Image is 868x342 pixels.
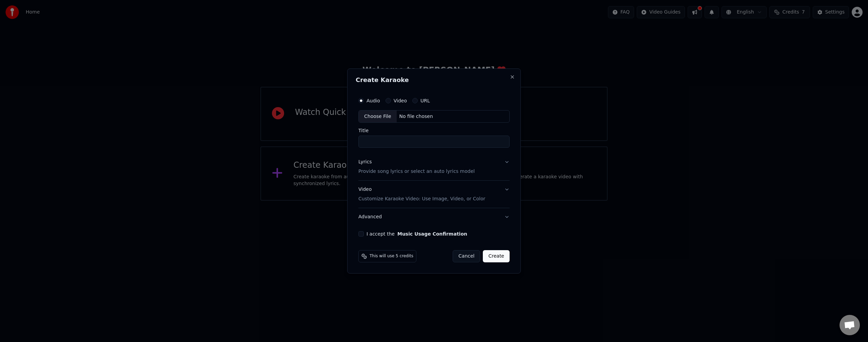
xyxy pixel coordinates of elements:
p: Customize Karaoke Video: Use Image, Video, or Color [358,196,485,202]
label: Video [394,98,407,103]
div: Choose File [359,110,397,123]
button: Advanced [358,208,510,226]
div: Video [358,186,485,203]
button: VideoCustomize Karaoke Video: Use Image, Video, or Color [358,181,510,208]
span: This will use 5 credits [370,254,413,259]
p: Provide song lyrics or select an auto lyrics model [358,168,475,175]
div: No file chosen [397,113,436,120]
label: I accept the [367,232,467,236]
button: LyricsProvide song lyrics or select an auto lyrics model [358,154,510,181]
button: Create [483,250,510,262]
h2: Create Karaoke [356,77,512,83]
div: Lyrics [358,159,372,166]
button: I accept the [397,232,467,236]
button: Cancel [453,250,480,262]
label: Title [358,128,510,133]
label: URL [420,98,430,103]
label: Audio [367,98,380,103]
